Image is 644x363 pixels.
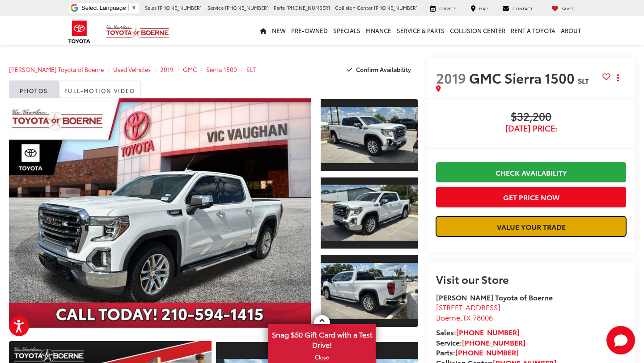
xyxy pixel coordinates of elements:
[462,312,471,322] span: TX
[436,273,626,285] h2: Visit our Store
[59,80,141,98] a: Full-Motion Video
[479,5,487,11] span: Map
[374,4,418,11] span: [PHONE_NUMBER]
[342,62,419,77] button: Confirm Availability
[158,4,202,11] span: [PHONE_NUMBER]
[436,292,553,302] strong: [PERSON_NAME] Toyota of Boerne
[274,4,285,11] span: Parts
[9,80,59,98] a: Photos
[436,347,519,357] strong: Parts:
[436,124,626,133] span: [DATE] Price:
[436,162,626,182] a: Check Availability
[394,16,447,45] a: Service & Parts: Opens in a new tab
[160,65,174,73] a: 2019
[320,107,419,163] img: 2019 GMC Sierra 1500 SLT
[436,302,500,312] span: [STREET_ADDRESS]
[447,16,508,45] a: Collision Center
[131,4,137,11] span: ▼
[436,216,626,236] a: Value Your Trade
[436,327,520,337] strong: Sales:
[610,70,626,85] button: Actions
[321,177,418,250] a: Expand Photo 2
[288,16,330,45] a: Pre-Owned
[257,16,269,45] a: Home
[513,5,533,11] span: Contact
[558,16,584,45] a: About
[9,98,311,328] a: Expand Photo 0
[363,16,394,45] a: Finance
[436,312,493,322] span: ,
[81,4,126,11] span: Select Language
[6,97,314,328] img: 2019 GMC Sierra 1500 SLT
[330,16,363,45] a: Specials
[436,187,626,207] button: Get Price Now
[455,347,519,357] a: [PHONE_NUMBER]
[225,4,269,11] span: [PHONE_NUMBER]
[321,254,418,328] a: Expand Photo 3
[269,325,375,352] span: Snag $50 Gift Card with a Test Drive!
[320,185,419,241] img: 2019 GMC Sierra 1500 SLT
[436,110,626,124] span: $32,200
[246,65,256,73] a: SLT
[183,65,197,73] a: GMC
[496,5,539,12] a: Contact
[320,263,419,319] img: 2019 GMC Sierra 1500 SLT
[113,65,151,73] a: Used Vehicles
[508,16,558,45] a: Rent a Toyota
[208,4,224,11] span: Service
[436,312,460,322] span: Boerne
[545,5,581,12] a: My Saved Vehicles
[63,17,96,46] img: Toyota
[562,5,575,11] span: Saved
[606,326,635,355] button: Toggle Chat Window
[424,5,462,12] a: Service
[106,24,169,40] img: Vic Vaughan Toyota of Boerne
[469,68,578,87] span: GMC Sierra 1500
[462,337,525,347] a: [PHONE_NUMBER]
[145,4,157,11] span: Sales
[286,4,330,11] span: [PHONE_NUMBER]
[456,327,520,337] a: [PHONE_NUMBER]
[617,74,619,81] span: dropdown dots
[436,68,466,87] span: 2019
[606,326,635,355] svg: Start Chat
[436,302,500,322] a: [STREET_ADDRESS] Boerne,TX 78006
[269,16,288,45] a: New
[81,4,137,11] a: Select Language​
[321,98,418,172] a: Expand Photo 1
[356,65,411,73] span: Confirm Availability
[436,337,525,347] strong: Service:
[578,75,589,85] span: SLT
[439,5,456,11] span: Service
[335,4,373,11] span: Collision Center
[464,5,494,12] a: Map
[9,65,104,73] a: [PERSON_NAME] Toyota of Boerne
[206,65,237,73] a: Sierra 1500
[473,312,493,322] span: 78006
